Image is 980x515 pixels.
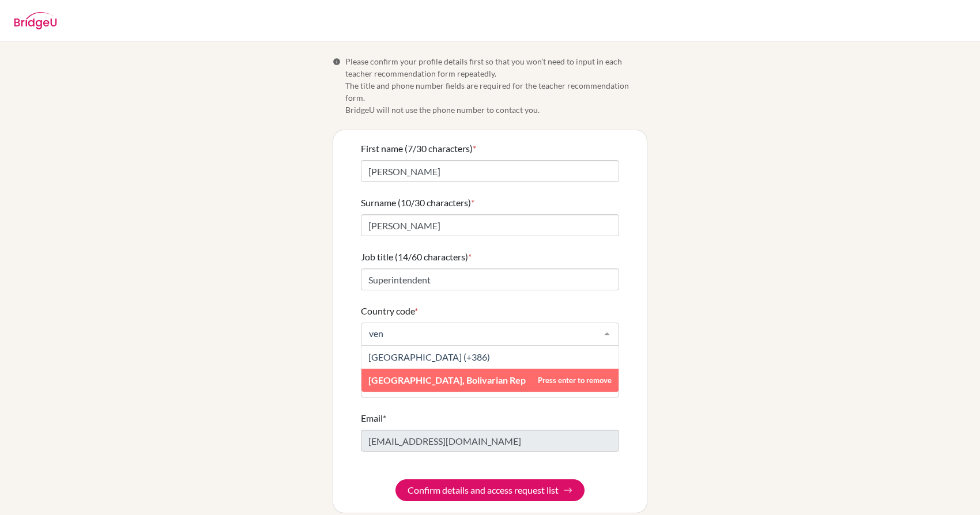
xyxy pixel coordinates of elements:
[361,142,476,156] label: First name (7/30 characters)
[563,486,572,495] img: Arrow right
[14,12,57,29] img: BridgeU logo
[361,250,472,264] label: Job title (14/60 characters)
[368,351,490,362] span: [GEOGRAPHIC_DATA] (+386)
[366,328,595,339] input: Select a code
[361,304,418,318] label: Country code
[345,55,647,116] span: Please confirm your profile details first so that you won’t need to input in each teacher recomme...
[395,479,585,501] button: Confirm details and access request list
[361,214,619,236] input: Enter your surname
[368,374,579,385] span: [GEOGRAPHIC_DATA], Bolivarian Republic of (+58)
[361,196,474,210] label: Surname (10/30 characters)
[361,268,619,290] input: Enter your job title
[361,411,386,425] label: Email*
[361,160,619,182] input: Enter your first name
[333,58,341,66] span: Info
